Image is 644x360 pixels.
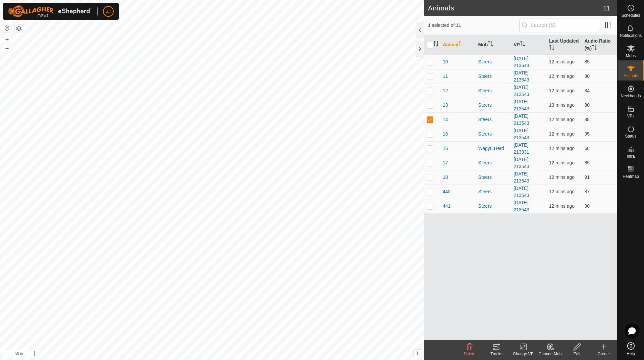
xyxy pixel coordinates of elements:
[549,102,575,108] span: 11 Aug 2025, 8:08 pm
[627,352,635,356] span: Help
[514,85,529,97] a: [DATE] 213543
[443,73,448,80] span: 11
[8,5,92,17] img: Gallagher Logo
[624,74,638,78] span: Animals
[520,42,525,47] p-sorticon: Activate to sort
[514,157,529,169] a: [DATE] 213543
[584,102,590,108] span: 80
[478,174,508,181] div: Steers
[478,58,508,65] div: Steers
[584,189,590,194] span: 87
[549,131,575,137] span: 11 Aug 2025, 8:08 pm
[625,134,636,138] span: Status
[514,99,529,111] a: [DATE] 213543
[443,174,448,181] span: 18
[627,154,635,158] span: Infra
[514,113,529,126] a: [DATE] 213543
[478,116,508,123] div: Steers
[106,8,111,15] span: JJ
[626,54,636,58] span: Mobs
[3,35,11,43] button: +
[592,46,597,51] p-sorticon: Activate to sort
[584,88,590,93] span: 84
[546,35,582,55] th: Last Updated
[584,146,590,151] span: 68
[428,4,603,12] h2: Animals
[443,116,448,123] span: 14
[433,42,439,47] p-sorticon: Activate to sort
[478,73,508,80] div: Steers
[621,13,640,17] span: Schedules
[219,351,238,357] a: Contact Us
[549,174,575,180] span: 11 Aug 2025, 8:08 pm
[443,58,448,65] span: 10
[483,351,510,357] div: Tracks
[476,35,511,55] th: Mob
[414,350,421,357] button: i
[514,128,529,140] a: [DATE] 213543
[549,203,575,209] span: 11 Aug 2025, 8:08 pm
[514,186,529,198] a: [DATE] 213543
[443,203,450,210] span: 441
[549,73,575,79] span: 11 Aug 2025, 8:08 pm
[443,102,448,109] span: 13
[549,146,575,151] span: 11 Aug 2025, 8:08 pm
[417,350,418,356] span: i
[537,351,563,357] div: Change Mob
[443,131,448,138] span: 15
[584,59,590,64] span: 85
[514,142,529,155] a: [DATE] 213331
[620,34,642,38] span: Notifications
[584,160,590,165] span: 85
[627,114,634,118] span: VPs
[584,73,590,79] span: 80
[514,70,529,83] a: [DATE] 213543
[584,203,590,209] span: 90
[514,171,529,184] a: [DATE] 213543
[488,42,493,47] p-sorticon: Activate to sort
[3,24,11,32] button: Reset Map
[478,203,508,210] div: Steers
[428,22,519,29] span: 1 selected of 11
[15,24,23,33] button: Map Layers
[510,351,537,357] div: Change VP
[514,56,529,68] a: [DATE] 213543
[623,174,639,178] span: Heatmap
[464,352,476,356] span: Delete
[478,102,508,109] div: Steers
[185,351,211,357] a: Privacy Policy
[549,88,575,93] span: 11 Aug 2025, 8:08 pm
[511,35,546,55] th: VP
[584,117,590,122] span: 88
[549,117,575,122] span: 11 Aug 2025, 8:08 pm
[549,160,575,165] span: 11 Aug 2025, 8:08 pm
[618,340,644,358] a: Help
[590,351,617,357] div: Create
[478,87,508,94] div: Steers
[443,145,448,152] span: 16
[3,44,11,52] button: –
[584,131,590,137] span: 95
[478,188,508,195] div: Steers
[478,159,508,166] div: Steers
[478,145,508,152] div: Wagyu Herd
[443,188,450,195] span: 440
[549,46,554,51] p-sorticon: Activate to sort
[459,42,464,47] p-sorticon: Activate to sort
[519,18,600,32] input: Search (S)
[478,131,508,138] div: Steers
[549,189,575,194] span: 11 Aug 2025, 8:08 pm
[443,87,448,94] span: 12
[443,159,448,166] span: 17
[549,59,575,64] span: 11 Aug 2025, 8:08 pm
[514,200,529,212] a: [DATE] 213543
[603,3,610,13] span: 11
[621,94,641,98] span: Neckbands
[582,35,617,55] th: Audio Ratio (%)
[584,174,590,180] span: 91
[563,351,590,357] div: Edit
[440,35,476,55] th: Animal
